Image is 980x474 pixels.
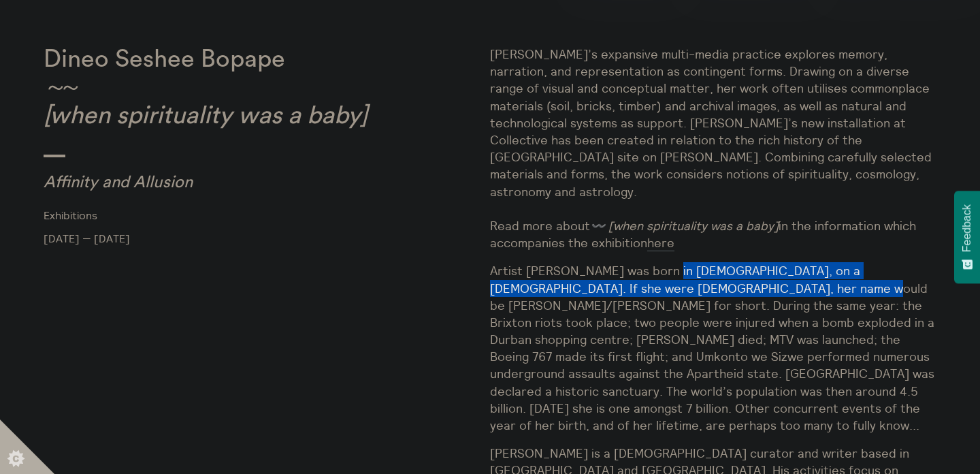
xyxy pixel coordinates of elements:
[44,232,490,244] p: [DATE] — [DATE]
[44,75,73,99] span: ～～
[961,204,973,252] span: Feedback
[647,235,674,251] a: here
[44,174,193,191] em: Affinity and Allusion
[954,191,980,283] button: Feedback - Show survey
[44,209,468,221] a: Exhibitions
[590,218,779,234] em: 〰️ [when spirituality was a baby]
[490,46,936,251] p: [PERSON_NAME]’s expansive multi-media practice explores memory, narration, and representation as ...
[44,104,367,128] em: [when spirituality was a baby]
[44,46,490,130] p: Dineo Seshee Bopape
[490,262,936,434] p: Artist [PERSON_NAME] was born in [DEMOGRAPHIC_DATA], on a [DEMOGRAPHIC_DATA]. If she were [DEMOGR...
